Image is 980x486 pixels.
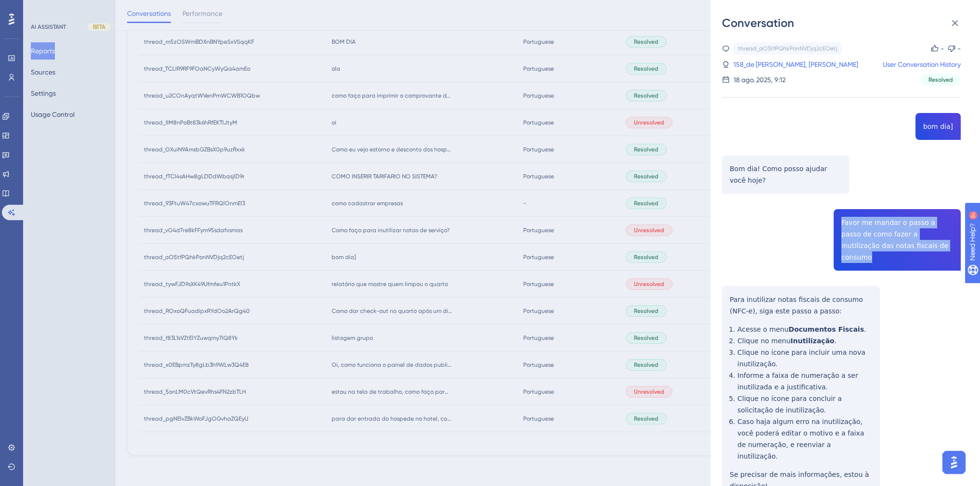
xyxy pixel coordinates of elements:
div: 18 ago. 2025, 9:12 [734,74,786,86]
a: 158_de [PERSON_NAME], [PERSON_NAME] [734,59,858,70]
a: User Conversation History [883,59,961,70]
iframe: UserGuiding AI Assistant Launcher [940,448,968,477]
div: Conversation [722,15,968,31]
span: Need Help? [23,2,60,14]
div: - [941,43,944,54]
div: - [957,43,961,54]
div: thread_aO5tfPQhkPonNVDjq2cEOetj [738,45,838,52]
div: 9+ [65,5,71,12]
span: Resolved [928,76,953,84]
